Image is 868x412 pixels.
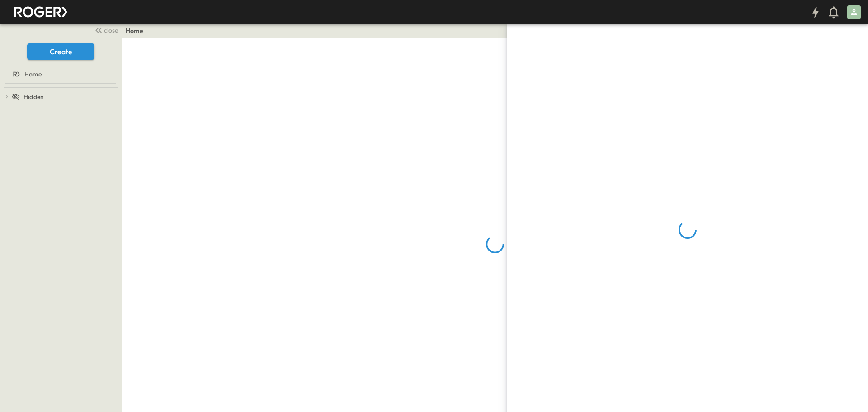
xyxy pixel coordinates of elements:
[104,26,118,35] span: close
[24,92,44,101] span: Hidden
[126,26,149,35] nav: breadcrumbs
[27,43,94,60] button: Create
[24,70,42,79] span: Home
[126,26,143,35] a: Home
